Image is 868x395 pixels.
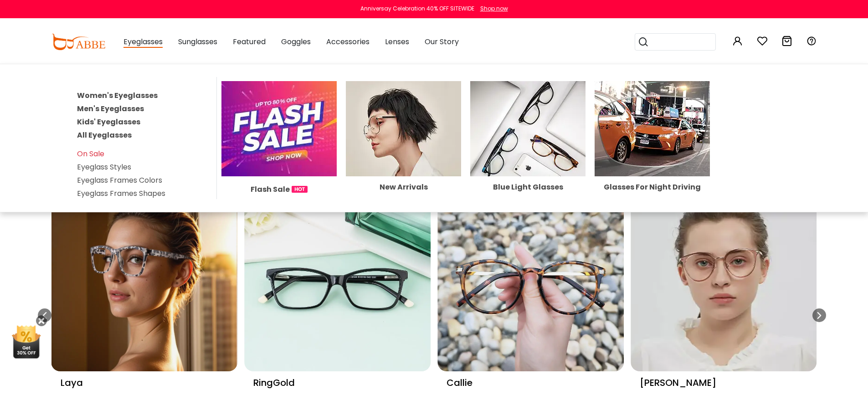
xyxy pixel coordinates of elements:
div: Next slide [812,308,826,322]
div: Blue Light Glasses [470,184,586,191]
img: Naomi [631,185,817,371]
div: Callie [447,376,615,390]
div: New Arrivals [346,184,461,191]
img: Laya [51,185,238,371]
a: Blue Light Glasses [470,123,586,191]
img: Callie [437,185,624,371]
a: Shop now [476,5,508,12]
span: Sunglasses [178,36,217,47]
a: Flash Sale [221,123,337,195]
span: Our Story [425,36,459,47]
img: mini welcome offer [9,322,43,359]
img: 1724998894317IetNH.gif [292,186,308,193]
a: Eyeglass Frames Colors [77,175,162,185]
img: Glasses For Night Driving [595,81,710,176]
span: Accessories [326,36,370,47]
span: Featured [233,36,266,47]
img: Blue Light Glasses [470,81,586,176]
img: abbeglasses.com [51,34,105,50]
a: Women's Eyeglasses [77,90,158,101]
img: RingGold [244,185,431,371]
div: Anniversay Celebration 40% OFF SITEWIDE [360,5,474,13]
a: Eyeglass Styles [77,162,131,172]
div: RingGold [253,376,421,390]
a: Men's Eyeglasses [77,103,144,114]
span: Lenses [385,36,409,47]
div: [PERSON_NAME] [640,376,808,390]
a: Eyeglass Frames Shapes [77,188,165,199]
a: Glasses For Night Driving [595,123,710,191]
img: New Arrivals [346,81,461,176]
a: On Sale [77,149,104,159]
span: Flash Sale [251,184,290,195]
a: Kids' Eyeglasses [77,117,140,127]
img: Flash Sale [221,81,337,176]
span: Goggles [281,36,311,47]
a: New Arrivals [346,123,461,191]
div: Shop now [480,5,508,13]
a: All Eyeglasses [77,130,132,140]
div: Laya [61,376,229,390]
div: Glasses For Night Driving [595,184,710,191]
span: Eyeglasses [123,36,163,48]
